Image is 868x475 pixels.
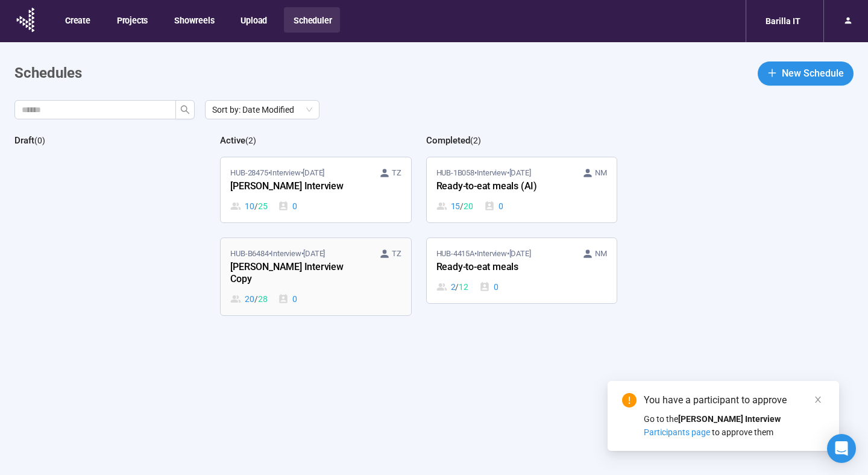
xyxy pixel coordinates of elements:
h2: Completed [426,135,470,146]
span: HUB-28475 • Interview • [230,167,324,179]
button: Showreels [165,7,222,33]
span: / [455,280,459,294]
div: 20 [230,292,267,306]
span: 12 [459,280,468,294]
span: Sort by: Date Modified [212,101,312,119]
span: / [254,200,258,213]
a: HUB-1B058•Interview•[DATE] NMReady-to-eat meals (AI)15 / 200 [427,157,617,222]
span: TZ [392,248,401,260]
span: ( 0 ) [34,136,45,145]
div: [PERSON_NAME] Interview Copy [230,260,363,288]
span: HUB-1B058 • Interview • [436,167,531,179]
span: ( 2 ) [245,136,256,145]
div: 2 [436,280,468,294]
button: Upload [231,7,275,33]
div: 0 [484,200,503,213]
div: Ready-to-eat meals (AI) [436,179,569,195]
span: Participants page [644,427,710,437]
div: [PERSON_NAME] Interview [230,179,363,195]
button: Create [55,7,99,33]
time: [DATE] [509,168,531,177]
time: [DATE] [303,168,324,177]
span: search [180,105,190,115]
a: HUB-28475•Interview•[DATE] TZ[PERSON_NAME] Interview10 / 250 [221,157,410,222]
span: plus [767,68,777,78]
span: 20 [464,200,473,213]
h2: Draft [14,135,34,146]
span: 25 [258,200,268,213]
div: 0 [278,200,297,213]
a: HUB-4415A•Interview•[DATE] NMReady-to-eat meals2 / 120 [427,238,617,303]
div: 15 [436,200,473,213]
div: 10 [230,200,267,213]
div: 0 [278,292,297,306]
div: Go to the to approve them [644,412,825,439]
span: ( 2 ) [470,136,481,145]
span: HUB-4415A • Interview • [436,248,531,260]
div: Open Intercom Messenger [827,434,856,463]
span: TZ [392,167,401,179]
span: New Schedule [782,66,844,81]
time: [DATE] [509,249,531,258]
button: search [175,100,195,119]
span: HUB-B6484 • Interview • [230,248,325,260]
span: close [814,395,822,404]
div: Barilla IT [758,10,808,33]
span: NM [595,167,607,179]
button: Projects [107,7,156,33]
span: 28 [258,292,268,306]
a: HUB-B6484•Interview•[DATE] TZ[PERSON_NAME] Interview Copy20 / 280 [221,238,410,315]
span: / [254,292,258,306]
h1: Schedules [14,62,82,85]
div: 0 [479,280,498,294]
strong: [PERSON_NAME] Interview [678,414,781,424]
button: plusNew Schedule [758,61,854,86]
time: [DATE] [303,249,325,258]
div: You have a participant to approve [644,393,825,407]
span: exclamation-circle [622,393,637,407]
div: Ready-to-eat meals [436,260,569,275]
span: / [460,200,464,213]
span: NM [595,248,607,260]
h2: Active [220,135,245,146]
button: Scheduler [284,7,340,33]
